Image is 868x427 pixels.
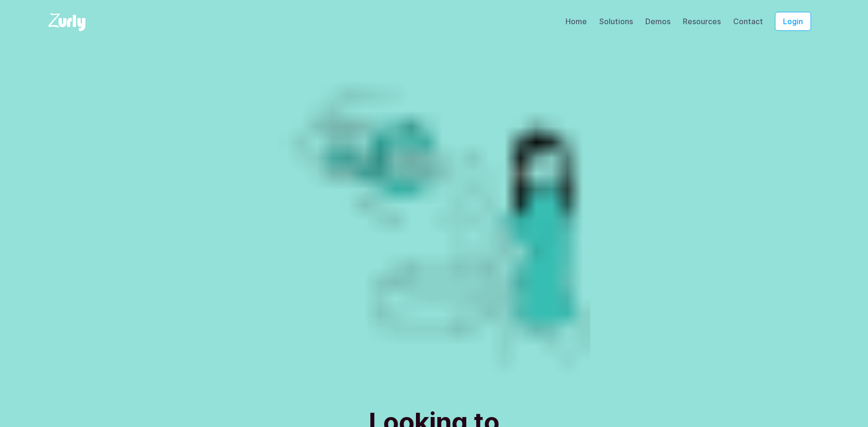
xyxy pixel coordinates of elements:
[775,12,811,31] button: Login
[764,17,822,26] a: Login
[682,17,721,31] a: Resources
[645,17,671,31] a: Demos
[733,17,764,31] a: Contact
[46,11,91,33] img: Logo
[599,16,633,32] div: Solutions
[565,17,587,31] a: Home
